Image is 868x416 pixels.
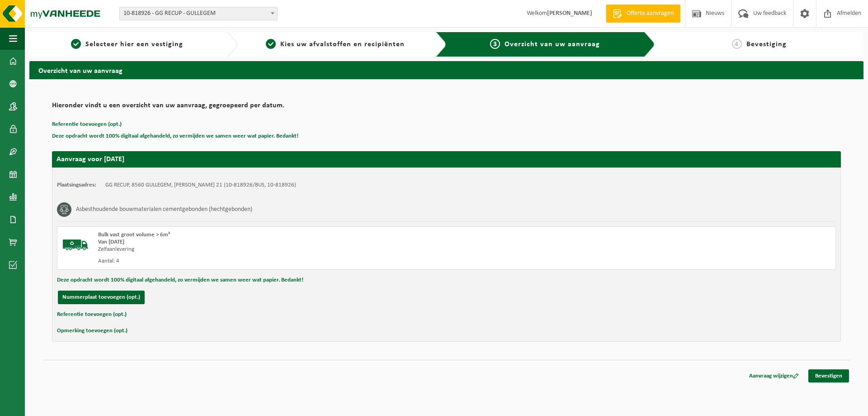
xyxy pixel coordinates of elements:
div: Zelfaanlevering [98,246,483,253]
a: Bevestigen [808,369,849,383]
a: Offerte aanvragen [606,5,680,23]
button: Opmerking toevoegen (opt.) [57,325,127,337]
strong: [PERSON_NAME] [547,10,592,17]
h2: Hieronder vindt u een overzicht van uw aanvraag, gegroepeerd per datum. [52,102,841,114]
span: 10-818926 - GG RECUP - GULLEGEM [120,7,277,20]
strong: Aanvraag voor [DATE] [57,156,124,163]
h2: Overzicht van uw aanvraag [29,61,863,79]
strong: Van [DATE] [98,239,124,245]
a: Aanvraag wijzigen [742,369,806,383]
button: Deze opdracht wordt 100% digitaal afgehandeld, zo vermijden we samen weer wat papier. Bedankt! [57,274,303,286]
span: 1 [71,39,81,49]
div: Aantal: 4 [98,258,483,265]
img: BL-SO-LV.png [62,231,89,258]
h3: Asbesthoudende bouwmaterialen cementgebonden (hechtgebonden) [76,202,252,217]
span: Overzicht van uw aanvraag [505,41,600,48]
button: Deze opdracht wordt 100% digitaal afgehandeld, zo vermijden we samen weer wat papier. Bedankt! [52,130,298,142]
span: Kies uw afvalstoffen en recipiënten [280,41,405,48]
a: 2Kies uw afvalstoffen en recipiënten [242,39,428,50]
td: GG RECUP, 8560 GULLEGEM, [PERSON_NAME] 21 (10-818926/BUS, 10-818926) [105,182,296,189]
span: Selecteer hier een vestiging [85,41,183,48]
button: Referentie toevoegen (opt.) [52,119,122,130]
span: 10-818926 - GG RECUP - GULLEGEM [119,7,278,20]
span: Bulk vast groot volume > 6m³ [98,232,170,238]
span: 4 [732,39,742,49]
button: Nummerplaat toevoegen (opt.) [58,291,145,304]
a: 1Selecteer hier een vestiging [34,39,220,50]
span: Bevestiging [746,41,787,48]
button: Referentie toevoegen (opt.) [57,309,127,320]
span: Offerte aanvragen [624,9,676,18]
span: 3 [490,39,500,49]
span: 2 [266,39,276,49]
strong: Plaatsingsadres: [57,182,96,188]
